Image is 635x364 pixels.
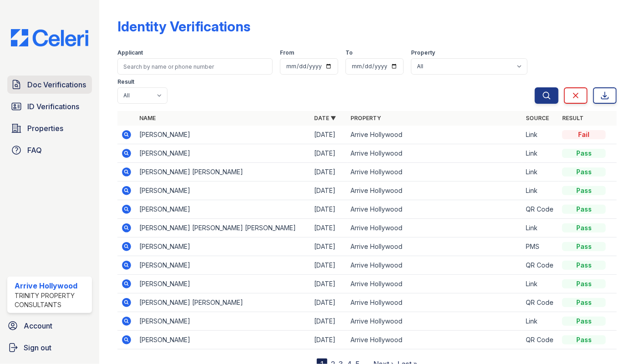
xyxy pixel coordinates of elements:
td: [DATE] [311,144,347,163]
span: ID Verifications [27,101,79,112]
span: Account [24,320,52,331]
div: Trinity Property Consultants [15,291,88,309]
td: Arrive Hollywood [347,126,522,144]
td: [PERSON_NAME] [PERSON_NAME] [136,163,310,182]
img: CE_Logo_Blue-a8612792a0a2168367f1c8372b55b34899dd931a85d93a1a3d3e32e68fde9ad4.png [4,29,96,46]
a: Name [139,115,156,121]
label: Property [411,49,435,56]
div: Arrive Hollywood [15,280,88,291]
td: Arrive Hollywood [347,275,522,293]
a: Result [562,115,584,121]
a: Account [4,317,96,335]
td: [DATE] [311,219,347,238]
label: Applicant [117,49,143,56]
div: Identity Verifications [117,18,250,35]
td: [DATE] [311,293,347,312]
td: QR Code [522,200,559,219]
td: [PERSON_NAME] [136,126,310,144]
div: Pass [562,317,606,326]
td: Arrive Hollywood [347,238,522,256]
td: PMS [522,238,559,256]
td: [DATE] [311,312,347,331]
a: Property [351,115,381,121]
a: Date ▼ [315,115,336,121]
td: [PERSON_NAME] [136,275,310,293]
label: To [345,49,353,56]
td: Arrive Hollywood [347,256,522,275]
td: Arrive Hollywood [347,219,522,238]
td: Arrive Hollywood [347,182,522,200]
td: [DATE] [311,331,347,349]
td: [DATE] [311,126,347,144]
td: [PERSON_NAME] [PERSON_NAME] [136,293,310,312]
div: Pass [562,242,606,251]
td: [DATE] [311,256,347,275]
td: QR Code [522,331,559,349]
td: [PERSON_NAME] [136,256,310,275]
div: Pass [562,186,606,195]
td: Arrive Hollywood [347,312,522,331]
a: Properties [7,119,92,137]
td: [PERSON_NAME] [136,238,310,256]
label: From [280,49,294,56]
div: Pass [562,223,606,233]
td: Arrive Hollywood [347,144,522,163]
div: Pass [562,335,606,344]
td: [PERSON_NAME] [136,312,310,331]
div: Pass [562,205,606,214]
td: QR Code [522,293,559,312]
td: Link [522,312,559,331]
td: [DATE] [311,163,347,182]
a: Source [526,115,549,121]
td: [DATE] [311,200,347,219]
td: Arrive Hollywood [347,331,522,349]
td: Arrive Hollywood [347,163,522,182]
div: Fail [562,130,606,139]
td: Arrive Hollywood [347,293,522,312]
div: Pass [562,298,606,307]
td: Link [522,182,559,200]
input: Search by name or phone number [117,58,273,75]
a: ID Verifications [7,97,92,116]
td: Link [522,219,559,238]
td: Link [522,163,559,182]
td: Link [522,126,559,144]
td: Link [522,144,559,163]
td: [PERSON_NAME] [136,331,310,349]
div: Pass [562,279,606,288]
td: [DATE] [311,182,347,200]
a: Doc Verifications [7,76,92,94]
td: Arrive Hollywood [347,200,522,219]
td: [DATE] [311,238,347,256]
td: Link [522,275,559,293]
a: Sign out [4,339,96,357]
td: QR Code [522,256,559,275]
td: [PERSON_NAME] [136,200,310,219]
span: Doc Verifications [27,79,86,90]
td: [DATE] [311,275,347,293]
label: Result [117,78,134,86]
td: [PERSON_NAME] [136,144,310,163]
span: Sign out [24,342,51,353]
div: Pass [562,149,606,158]
div: Pass [562,167,606,177]
span: FAQ [27,145,42,156]
span: Properties [27,123,63,134]
td: [PERSON_NAME] [PERSON_NAME] [PERSON_NAME] [136,219,310,238]
a: FAQ [7,141,92,159]
div: Pass [562,261,606,270]
td: [PERSON_NAME] [136,182,310,200]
